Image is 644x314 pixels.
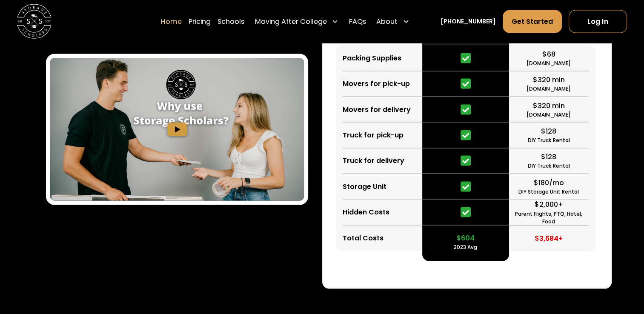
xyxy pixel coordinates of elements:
[518,188,579,196] div: DIY Storage Unit Rental
[503,10,562,33] a: Get Started
[527,60,571,67] div: [DOMAIN_NAME]
[17,4,52,39] a: home
[343,182,386,192] div: Storage Unit
[509,210,589,226] div: Parent Flights, PTO, Hotel, Food
[534,178,564,188] div: $180/mo
[50,58,304,201] a: open lightbox
[569,10,627,33] a: Log In
[440,17,495,26] a: [PHONE_NUMBER]
[189,9,211,33] a: Pricing
[527,111,571,119] div: [DOMAIN_NAME]
[218,9,244,33] a: Schools
[349,9,366,33] a: FAQs
[17,4,52,39] img: Storage Scholars main logo
[528,137,570,144] div: DIY Truck Rental
[50,58,304,201] img: Storage Scholars - How it Works video.
[251,9,342,33] div: Moving After College
[542,49,555,60] div: $68
[343,53,401,63] div: Packing Supplies
[454,243,477,251] div: 2023 Avg
[533,75,565,85] div: $320 min
[376,16,398,26] div: About
[535,200,563,210] div: $2,000+
[456,233,475,243] div: $604
[343,207,389,217] div: Hidden Costs
[373,9,413,33] div: About
[528,162,570,170] div: DIY Truck Rental
[541,152,556,162] div: $128
[535,234,563,244] div: $3,684+
[343,79,410,89] div: Movers for pick-up
[161,9,182,33] a: Home
[527,85,571,93] div: [DOMAIN_NAME]
[343,105,411,115] div: Movers for delivery
[343,156,404,166] div: Truck for delivery
[343,233,384,243] div: Total Costs
[343,130,404,140] div: Truck for pick-up
[533,101,565,111] div: $320 min
[541,126,556,137] div: $128
[255,16,326,26] div: Moving After College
